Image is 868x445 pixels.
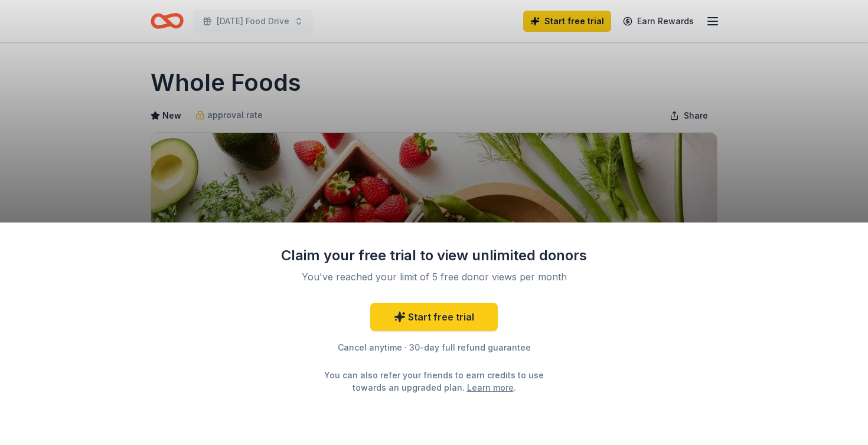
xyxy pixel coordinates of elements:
a: Learn more [467,381,514,394]
div: You've reached your limit of 5 free donor views per month [295,270,573,284]
div: Claim your free trial to view unlimited donors [280,246,588,265]
div: You can also refer your friends to earn credits to use towards an upgraded plan. . [314,369,554,394]
div: Cancel anytime · 30-day full refund guarantee [280,341,588,355]
a: Start free trial [370,303,498,331]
